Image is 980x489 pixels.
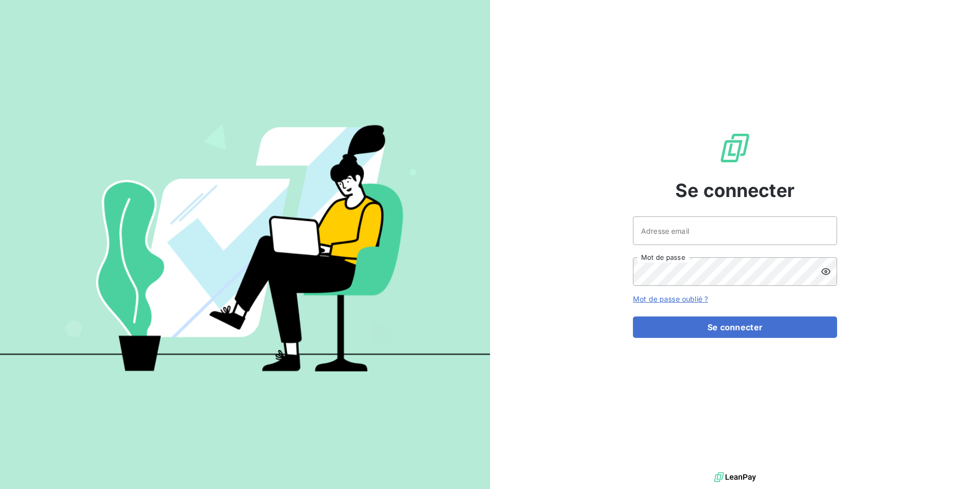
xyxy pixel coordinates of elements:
[675,177,795,204] span: Se connecter
[714,470,756,485] img: logo
[633,316,837,338] button: Se connecter
[633,295,708,303] a: Mot de passe oublié ?
[719,132,751,164] img: Logo LeanPay
[633,216,837,245] input: placeholder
